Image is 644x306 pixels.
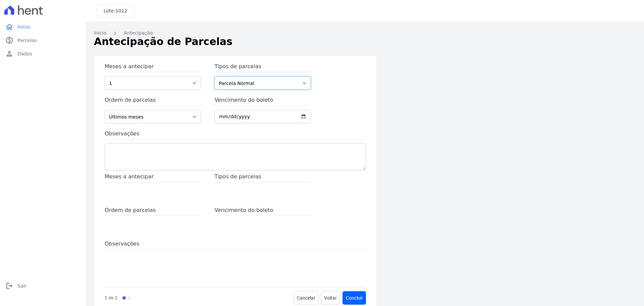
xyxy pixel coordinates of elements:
span: Cancelar [297,295,315,301]
span: Início [17,24,30,30]
p: 1 [105,295,107,301]
i: logout [5,282,13,290]
span: Dados [17,50,32,57]
span: Observações [105,240,366,250]
label: Tipos de parcelas [214,62,311,72]
a: homeInício [3,20,83,34]
h3: Lote: [104,7,127,14]
span: 1012 [115,8,127,13]
nav: Breadcrumb [94,30,636,37]
a: Cancelar [294,291,318,305]
a: personDados [3,47,83,60]
span: Sair [17,282,26,289]
span: Tipos de parcelas [214,173,311,182]
span: Parcelas [17,37,37,44]
span: Voltar [324,295,337,301]
p: de 2 [109,295,117,301]
span: Meses a antecipar [105,173,201,182]
label: Vencimento do boleto [214,96,311,106]
nav: Progress [105,291,131,305]
a: Avançar [342,291,366,305]
a: logoutSair [3,279,83,293]
button: Concluir [343,291,366,305]
h1: Antecipação de Parcelas [94,34,636,49]
i: person [5,50,13,58]
label: Ordem de parcelas [105,96,201,106]
i: paid [5,36,13,44]
a: paidParcelas [3,34,83,47]
a: Antecipação [124,30,153,37]
i: home [5,23,13,31]
label: Observações [105,130,366,139]
a: Voltar [321,291,340,305]
label: Meses a antecipar [105,62,201,72]
span: Vencimento do boleto [214,206,311,216]
a: Início [94,30,106,37]
span: Ordem de parcelas [105,206,201,216]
